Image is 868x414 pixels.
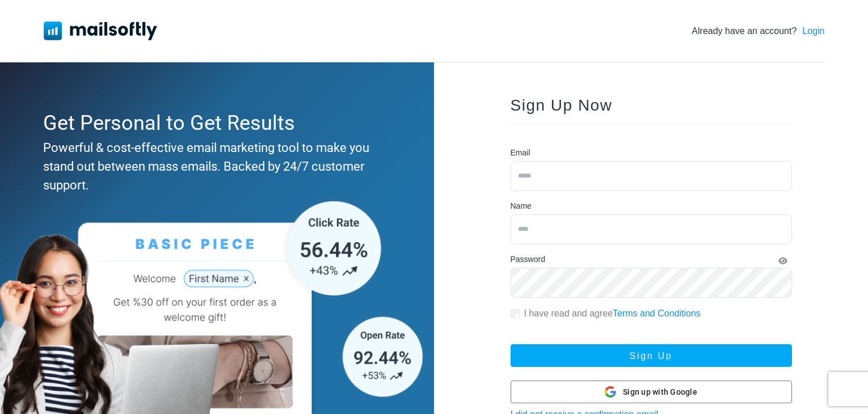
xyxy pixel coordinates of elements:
button: Sign up with Google [511,381,792,403]
button: Sign Up [511,344,792,367]
div: Powerful & cost-effective email marketing tool to make you stand out between mass emails. Backed ... [43,138,386,195]
div: Already have an account? [692,24,824,38]
label: Password [511,254,545,265]
label: I have read and agree [524,307,701,320]
span: Sign up with Google [623,386,697,398]
a: Login [802,24,824,38]
i: Show Password [778,257,787,265]
label: Email [511,147,530,159]
div: Get Personal to Get Results [43,108,386,138]
img: Mailsoftly [44,22,157,40]
span: Sign Up Now [511,96,613,114]
a: Terms and Conditions [613,309,701,318]
label: Name [511,200,532,212]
